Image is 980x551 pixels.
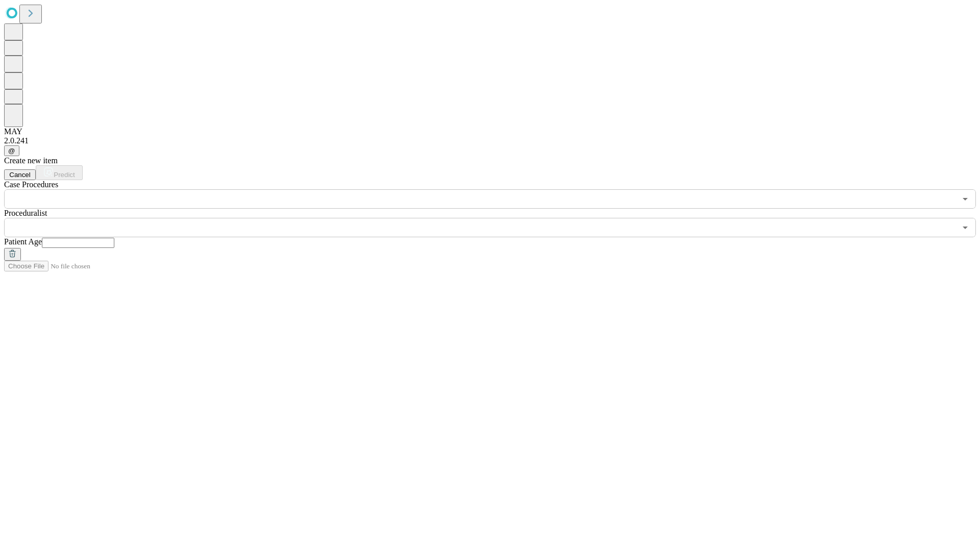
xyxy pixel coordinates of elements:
[4,209,47,217] span: Proceduralist
[4,136,976,145] div: 2.0.241
[958,220,972,235] button: Open
[958,192,972,206] button: Open
[8,147,15,155] span: @
[4,180,58,189] span: Scheduled Procedure
[4,156,58,165] span: Create new item
[4,127,976,136] div: MAY
[4,237,42,246] span: Patient Age
[4,145,19,156] button: @
[4,169,36,180] button: Cancel
[9,171,31,179] span: Cancel
[54,171,75,179] span: Predict
[36,165,83,180] button: Predict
